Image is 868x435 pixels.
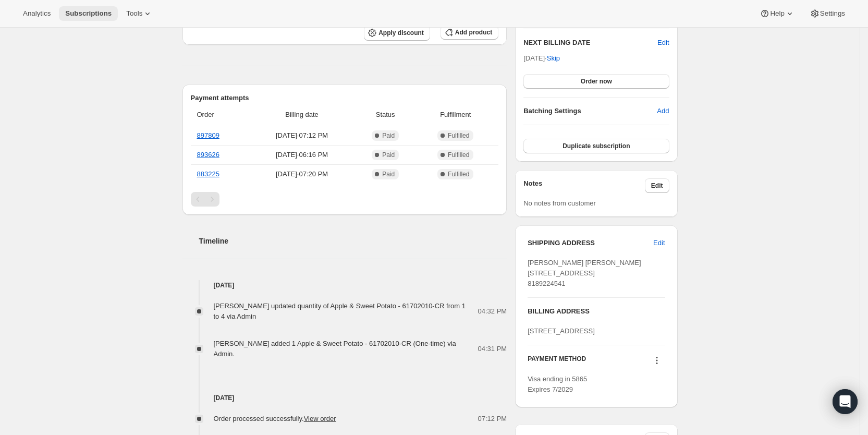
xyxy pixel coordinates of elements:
button: Add product [441,25,498,40]
span: Help [770,9,784,18]
span: [DATE] · 06:16 PM [252,150,352,160]
div: Open Intercom Messenger [833,389,858,414]
a: 897809 [197,131,219,139]
a: 893626 [197,151,219,159]
span: Analytics [23,9,51,18]
button: Apply discount [364,25,430,41]
span: Edit [651,182,663,190]
button: Edit [657,38,669,48]
button: Edit [645,178,669,193]
button: Add [651,103,675,119]
span: Duplicate subscription [563,142,630,150]
button: Tools [120,6,159,21]
span: 07:12 PM [478,414,507,424]
span: Fulfillment [419,110,492,120]
span: Subscriptions [65,9,112,18]
span: [PERSON_NAME] updated quantity of Apple & Sweet Potato - 61702010-CR from 1 to 4 via Admin [214,302,466,320]
span: Settings [820,9,845,18]
span: Fulfilled [448,131,469,140]
h3: BILLING ADDRESS [528,306,665,317]
span: Fulfilled [448,151,469,159]
h4: [DATE] [182,393,507,403]
button: Help [753,6,801,21]
span: Visa ending in 5865 Expires 7/2029 [528,375,587,393]
span: Order processed successfully. [214,415,336,422]
button: Skip [541,50,566,67]
h3: PAYMENT METHOD [528,355,586,369]
button: Duplicate subscription [523,139,669,153]
span: Apply discount [378,29,424,37]
h2: Timeline [199,236,507,246]
span: Order now [581,77,612,86]
h3: Notes [523,178,645,193]
span: [STREET_ADDRESS] [528,327,595,335]
h6: Batching Settings [523,106,657,116]
button: Edit [647,235,671,251]
nav: Pagination [191,192,499,207]
span: Paid [382,151,395,159]
span: Status [358,110,412,120]
button: Settings [803,6,851,21]
a: View order [304,415,336,422]
span: Skip [547,53,560,64]
h2: Payment attempts [191,93,499,103]
a: 883225 [197,170,219,178]
span: 04:31 PM [478,344,507,354]
button: Subscriptions [59,6,118,21]
span: Tools [126,9,142,18]
span: Fulfilled [448,170,469,178]
h2: NEXT BILLING DATE [523,38,657,48]
span: Edit [653,238,665,248]
span: Add [657,106,669,116]
span: [DATE] · 07:20 PM [252,169,352,179]
span: No notes from customer [523,199,596,207]
span: Billing date [252,110,352,120]
h4: [DATE] [182,280,507,291]
span: [PERSON_NAME] [PERSON_NAME] [STREET_ADDRESS] 8189224541 [528,259,641,287]
button: Order now [523,74,669,89]
span: 04:32 PM [478,306,507,317]
span: Add product [455,28,492,37]
span: Paid [382,170,395,178]
span: [DATE] · [523,54,560,62]
span: Paid [382,131,395,140]
h3: SHIPPING ADDRESS [528,238,653,248]
span: [PERSON_NAME] added 1 Apple & Sweet Potato - 61702010-CR (One-time) via Admin. [214,340,456,358]
button: Analytics [17,6,57,21]
th: Order [191,103,249,126]
span: [DATE] · 07:12 PM [252,130,352,141]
